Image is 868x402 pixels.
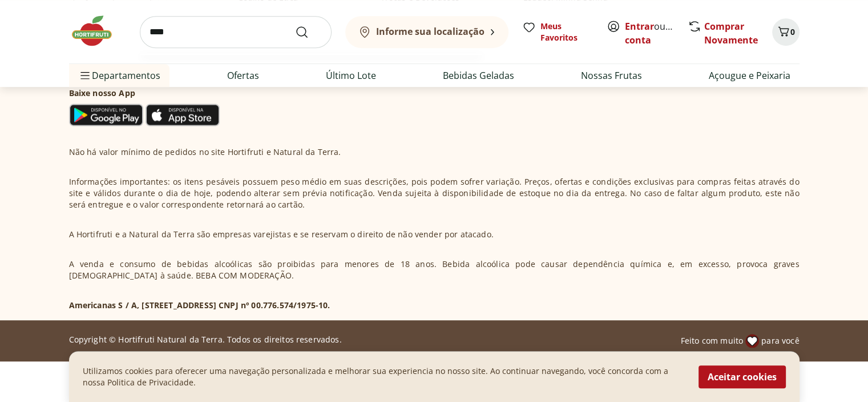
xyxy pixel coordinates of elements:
[704,20,758,46] a: Comprar Novamente
[772,18,800,46] button: Carrinho
[540,21,593,43] span: Meus Favoritos
[699,365,786,388] button: Aceitar cookies
[625,20,688,46] a: Criar conta
[790,26,795,37] span: 0
[69,104,143,126] img: Google Play Icon
[69,300,330,311] p: Americanas S / A, [STREET_ADDRESS] CNPJ nº 00.776.574/1975-10.
[709,69,790,82] a: Açougue e Peixaria
[146,104,220,126] img: App Store Icon
[69,87,220,99] h3: Baixe nosso App
[69,258,800,281] p: A venda e consumo de bebidas alcoólicas são proibidas para menores de 18 anos. Bebida alcoólica p...
[69,334,342,345] p: Copyright © Hortifruti Natural da Terra. Todos os direitos reservados.
[83,365,685,388] p: Utilizamos cookies para oferecer uma navegação personalizada e melhorar sua experiencia no nosso ...
[69,146,341,158] p: Não há valor mínimo de pedidos no site Hortifruti e Natural da Terra.
[625,20,654,33] a: Entrar
[140,16,332,48] input: search
[78,62,92,89] button: Menu
[443,69,514,82] a: Bebidas Geladas
[78,62,160,89] span: Departamentos
[326,69,376,82] a: Último Lote
[69,229,494,240] p: A Hortifruti e a Natural da Terra são empresas varejistas e se reservam o direito de não vender p...
[376,25,485,38] b: Informe sua localização
[581,69,642,82] a: Nossas Frutas
[681,335,743,347] span: Feito com muito
[345,16,508,48] button: Informe sua localização
[295,25,322,39] button: Submit Search
[69,176,800,210] p: Informações importantes: os itens pesáveis possuem peso médio em suas descrições, pois podem sofr...
[625,19,676,47] span: ou
[761,335,799,347] span: para você
[522,21,593,43] a: Meus Favoritos
[227,69,259,82] a: Ofertas
[69,14,126,48] img: Hortifruti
